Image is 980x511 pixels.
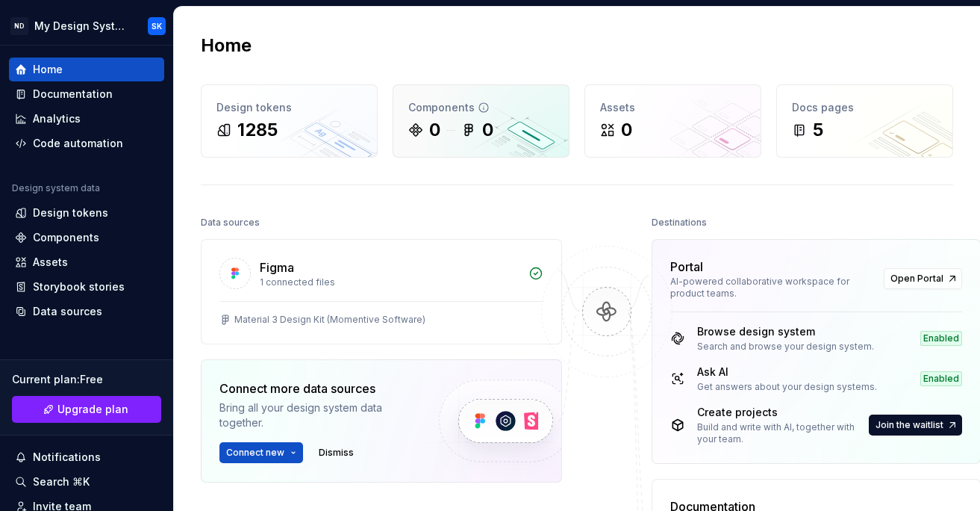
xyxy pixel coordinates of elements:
[584,84,761,158] a: Assets0
[33,255,68,270] div: Assets
[9,107,164,131] a: Analytics
[9,250,164,274] a: Assets
[312,442,361,463] button: Dismiss
[319,447,354,459] span: Dismiss
[12,372,161,387] div: Current plan : Free
[33,62,63,77] div: Home
[33,474,90,489] div: Search ⌘K
[12,396,161,423] button: Upgrade plan
[670,258,703,276] div: Portal
[33,205,108,220] div: Design tokens
[697,421,866,445] div: Build and write with AI, together with your team.
[201,239,562,344] a: Figma1 connected filesMaterial 3 Design Kit (Momentive Software)
[697,365,877,380] div: Ask AI
[9,275,164,299] a: Storybook stories
[201,34,252,58] h2: Home
[393,84,569,158] a: Components00
[652,212,707,233] div: Destinations
[869,415,962,436] button: Join the waitlist
[12,182,100,194] div: Design system data
[33,230,99,245] div: Components
[33,304,102,319] div: Data sources
[408,100,554,115] div: Components
[33,450,101,465] div: Notifications
[600,100,746,115] div: Assets
[33,279,125,294] div: Storybook stories
[226,447,284,459] span: Connect new
[201,212,260,233] div: Data sources
[9,226,164,250] a: Components
[697,381,877,393] div: Get answers about your design systems.
[152,20,162,32] div: SK
[9,131,164,155] a: Code automation
[920,371,962,386] div: Enabled
[9,82,164,106] a: Documentation
[33,87,113,102] div: Documentation
[429,118,440,142] div: 0
[10,17,28,35] div: ND
[237,118,278,142] div: 1285
[219,442,303,463] button: Connect new
[776,84,953,158] a: Docs pages5
[216,100,362,115] div: Design tokens
[876,419,943,431] span: Join the waitlist
[219,380,413,397] div: Connect more data sources
[9,58,164,81] a: Home
[792,100,937,115] div: Docs pages
[33,111,81,126] div: Analytics
[260,276,519,288] div: 1 connected files
[884,268,962,289] a: Open Portal
[813,118,823,142] div: 5
[9,201,164,225] a: Design tokens
[9,300,164,323] a: Data sources
[920,331,962,346] div: Enabled
[33,136,123,151] div: Code automation
[3,10,170,42] button: NDMy Design SystemSK
[482,118,493,142] div: 0
[234,314,425,326] div: Material 3 Design Kit (Momentive Software)
[697,405,866,420] div: Create projects
[697,341,874,353] div: Search and browse your design system.
[670,276,875,300] div: AI-powered collaborative workspace for product teams.
[9,470,164,494] button: Search ⌘K
[219,400,413,430] div: Bring all your design system data together.
[9,445,164,469] button: Notifications
[201,84,378,158] a: Design tokens1285
[697,324,874,339] div: Browse design system
[621,118,632,142] div: 0
[57,402,128,417] span: Upgrade plan
[260,258,294,276] div: Figma
[890,273,943,285] span: Open Portal
[34,19,130,34] div: My Design System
